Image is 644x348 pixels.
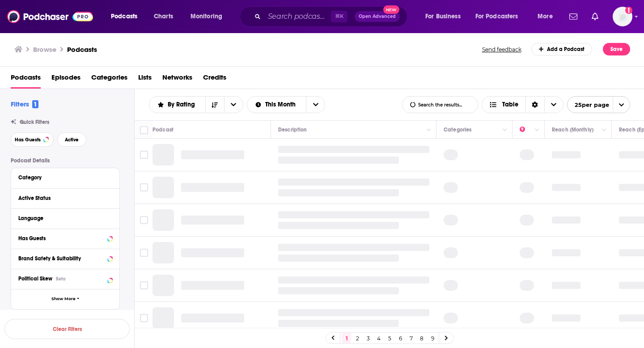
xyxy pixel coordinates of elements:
[613,7,632,26] button: Show profile menu
[264,9,331,24] input: Search podcasts, credits, & more...
[417,333,426,344] a: 8
[32,100,38,108] span: 1
[419,9,472,24] button: open menu
[224,97,243,113] button: open menu
[18,276,52,282] span: Political Skew
[57,132,86,147] button: Active
[65,137,79,142] span: Active
[359,14,396,19] span: Open Advanced
[18,174,106,181] div: Category
[566,9,581,24] a: Show notifications dropdown
[18,253,112,264] button: Brand Safety & Suitability
[613,7,632,26] span: Logged in as SDeLuca
[153,124,174,135] div: Podcast
[265,102,299,108] span: This Month
[502,102,518,108] span: Table
[278,124,307,135] div: Description
[18,215,106,221] div: Language
[56,276,66,282] div: Beta
[162,70,192,89] a: Networks
[11,132,54,147] button: Has Guests
[364,333,373,344] a: 3
[425,10,461,23] span: For Business
[470,9,531,24] button: open menu
[374,333,383,344] a: 4
[7,8,93,25] img: Podchaser - Follow, Share and Rate Podcasts
[424,125,434,136] button: Column Actions
[140,216,148,224] span: Toggle select row
[184,9,234,24] button: open menu
[91,70,127,89] a: Categories
[248,6,416,27] div: Search podcasts, credits, & more...
[11,100,38,108] h2: Filters
[482,96,563,113] button: Choose View
[603,43,630,55] button: Save
[396,333,405,344] a: 6
[500,125,510,136] button: Column Actions
[191,10,222,23] span: Monitoring
[18,233,112,244] button: Has Guests
[383,5,399,14] span: New
[51,297,76,301] span: Show More
[306,97,325,113] button: open menu
[18,235,105,242] div: Has Guests
[148,9,178,24] a: Charts
[18,212,112,224] button: Language
[168,102,198,108] span: By Rating
[599,125,610,136] button: Column Actions
[140,151,148,159] span: Toggle select row
[353,333,362,344] a: 2
[18,192,112,204] button: Active Status
[67,45,97,54] a: Podcasts
[247,102,306,108] button: open menu
[149,102,205,108] button: open menu
[407,333,415,344] a: 7
[18,255,105,262] div: Brand Safety & Suitability
[18,273,112,284] button: Political SkewBeta
[140,314,148,322] span: Toggle select row
[567,96,630,113] button: open menu
[203,70,226,89] a: Credits
[20,119,49,125] span: Quick Filters
[532,125,542,136] button: Column Actions
[51,70,80,89] a: Episodes
[613,7,632,26] img: User Profile
[138,70,152,89] a: Lists
[149,96,243,113] h2: Choose List sort
[531,9,564,24] button: open menu
[33,45,56,54] h3: Browse
[11,70,41,89] a: Podcasts
[428,333,437,344] a: 9
[520,124,532,135] div: Power Score
[525,97,544,113] div: Sort Direction
[531,43,593,55] a: Add a Podcast
[552,124,593,135] div: Reach (Monthly)
[140,249,148,257] span: Toggle select row
[479,46,524,53] button: Send feedback
[355,11,400,22] button: Open AdvancedNew
[588,9,602,24] a: Show notifications dropdown
[140,281,148,289] span: Toggle select row
[18,172,112,183] button: Category
[105,9,149,24] button: open menu
[331,11,347,22] span: ⌘ K
[154,10,173,23] span: Charts
[15,137,41,142] span: Has Guests
[205,97,224,113] button: Sort Direction
[568,98,609,112] span: 25 per page
[11,289,119,309] button: Show More
[4,319,130,339] button: Clear Filters
[444,124,471,135] div: Categories
[538,10,553,23] span: More
[111,10,137,23] span: Podcasts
